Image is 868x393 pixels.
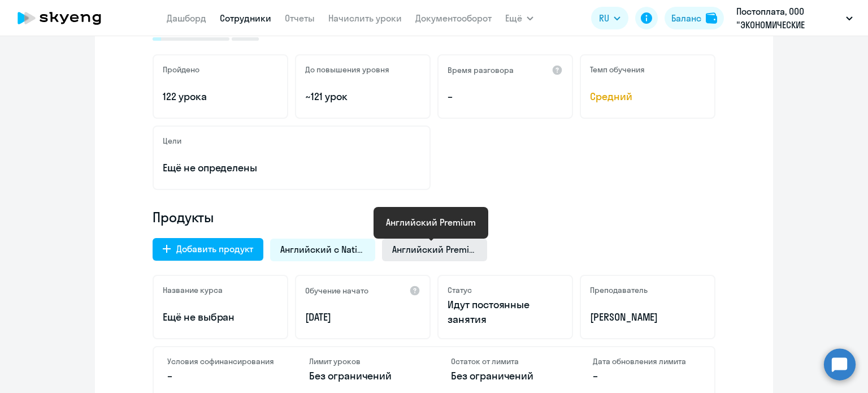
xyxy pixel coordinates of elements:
[448,65,514,75] h5: Время разговора
[415,12,492,24] a: Документооборот
[593,356,701,366] h4: Дата обновления лимита
[448,285,472,295] h5: Статус
[167,356,275,366] h4: Условия софинансирования
[736,5,841,32] p: Постоплата, ООО "ЭКОНОМИЧЕСКИЕ ЭЛЕКТРОРЕШЕНИЯ"
[451,369,559,383] p: Без ограничений
[167,369,275,383] p: –
[590,285,648,295] h5: Преподаватель
[280,243,365,256] span: Английский с Native
[176,242,253,256] div: Добавить продукт
[305,286,368,296] h5: Обучение начато
[386,215,476,229] div: Английский Premium
[153,208,715,226] h4: Продукты
[163,161,420,175] p: Ещё не определены
[328,12,402,24] a: Начислить уроки
[593,369,701,383] p: –
[392,243,477,256] span: Английский Premium
[163,136,181,146] h5: Цели
[590,64,645,75] h5: Темп обучения
[665,7,724,29] button: Балансbalance
[153,238,263,261] button: Добавить продукт
[163,64,199,75] h5: Пройдено
[731,5,858,32] button: Постоплата, ООО "ЭКОНОМИЧЕСКИЕ ЭЛЕКТРОРЕШЕНИЯ"
[590,310,705,325] p: [PERSON_NAME]
[448,297,563,327] p: Идут постоянные занятия
[671,11,701,25] div: Баланс
[163,310,278,325] p: Ещё не выбран
[505,11,522,25] span: Ещё
[305,89,420,104] p: ~121 урок
[220,12,271,24] a: Сотрудники
[305,310,420,325] p: [DATE]
[599,11,609,25] span: RU
[448,89,563,104] p: –
[590,89,705,104] span: Средний
[163,89,278,104] p: 122 урока
[591,7,628,29] button: RU
[706,12,717,24] img: balance
[505,7,533,29] button: Ещё
[163,285,223,295] h5: Название курса
[167,12,206,24] a: Дашборд
[309,356,417,366] h4: Лимит уроков
[305,64,389,75] h5: До повышения уровня
[309,369,417,383] p: Без ограничений
[285,12,315,24] a: Отчеты
[451,356,559,366] h4: Остаток от лимита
